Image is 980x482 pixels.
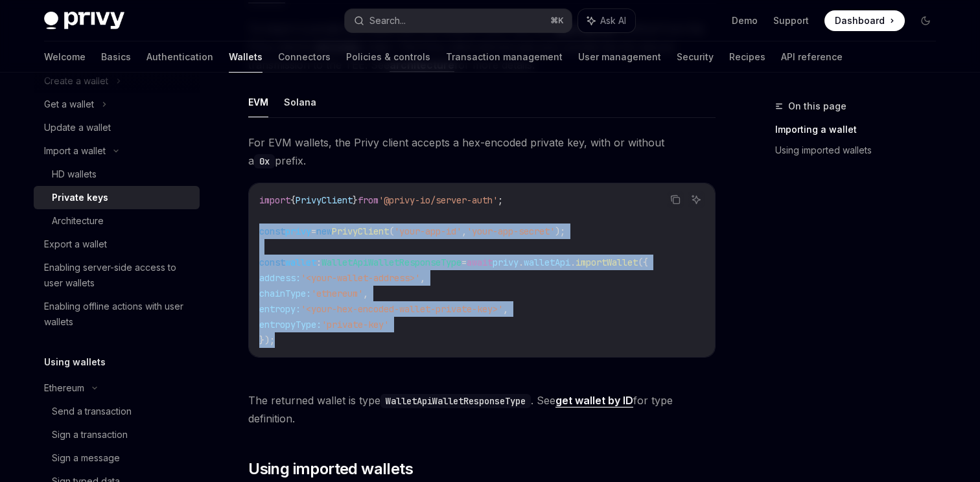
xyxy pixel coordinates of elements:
a: Enabling server-side access to user wallets [34,256,200,295]
span: import [259,194,290,206]
span: chainType: [259,288,311,299]
span: 'your-app-secret' [467,225,555,237]
a: Support [773,14,809,27]
img: dark logo [44,12,124,30]
div: Import a wallet [44,143,106,159]
div: Sign a message [52,450,120,466]
button: Ask AI [688,191,705,208]
a: Dashboard [824,10,905,31]
div: Send a transaction [52,404,132,419]
h5: Using wallets [44,354,106,370]
span: '<your-hex-encoded-wallet-private-key>' [301,303,503,315]
a: Basics [101,41,131,73]
div: Enabling server-side access to user wallets [44,260,192,291]
span: PrivyClient [332,225,389,237]
span: . [519,257,524,268]
span: 'private-key' [321,319,389,330]
span: privy [493,257,519,268]
span: = [461,257,467,268]
span: const [259,257,285,268]
span: , [503,303,508,315]
span: Ask AI [600,14,626,27]
span: ⌘ K [550,16,564,26]
code: 0x [254,154,275,168]
span: , [363,288,368,299]
span: entropy: [259,303,301,315]
a: Export a wallet [34,233,200,256]
button: Ask AI [578,9,635,32]
div: Ethereum [44,380,84,396]
span: Using imported wallets [248,459,413,479]
span: ( [389,225,394,237]
span: For EVM wallets, the Privy client accepts a hex-encoded private key, with or without a prefix. [248,133,716,170]
a: Update a wallet [34,116,200,139]
span: : [316,257,321,268]
span: walletApi [524,257,570,268]
span: const [259,225,285,237]
button: Solana [284,87,316,117]
div: Export a wallet [44,236,107,252]
span: WalletApiWalletResponseType [321,257,461,268]
span: Dashboard [835,14,885,27]
span: address: [259,272,301,284]
span: '@privy-io/server-auth' [379,194,498,206]
a: API reference [781,41,843,73]
a: Authentication [146,41,213,73]
span: . [570,257,576,268]
span: The returned wallet is type . See for type definition. [248,391,716,428]
span: }); [259,334,275,346]
a: Using imported wallets [775,140,946,161]
span: , [461,225,467,237]
span: privy [285,225,311,237]
div: Enabling offline actions with user wallets [44,299,192,330]
span: ; [498,194,503,206]
span: wallet [285,257,316,268]
span: ({ [638,257,648,268]
div: Architecture [52,213,104,229]
div: Update a wallet [44,120,111,135]
a: Transaction management [446,41,563,73]
a: Private keys [34,186,200,209]
a: Enabling offline actions with user wallets [34,295,200,334]
a: Importing a wallet [775,119,946,140]
span: , [420,272,425,284]
span: 'your-app-id' [394,225,461,237]
span: importWallet [576,257,638,268]
a: Sign a transaction [34,423,200,446]
span: entropyType: [259,319,321,330]
button: Toggle dark mode [915,10,936,31]
a: User management [578,41,661,73]
a: Sign a message [34,446,200,470]
span: from [358,194,379,206]
a: Wallets [229,41,262,73]
button: Search...⌘K [345,9,572,32]
span: { [290,194,296,206]
div: Sign a transaction [52,427,128,442]
a: Recipes [729,41,765,73]
a: Security [677,41,714,73]
a: get wallet by ID [555,394,633,407]
div: HD wallets [52,166,97,182]
span: await [467,257,493,268]
div: Get a wallet [44,97,94,112]
a: Demo [732,14,758,27]
div: Search... [369,13,406,29]
button: EVM [248,87,268,117]
a: Send a transaction [34,400,200,423]
a: Architecture [34,209,200,233]
a: Policies & controls [346,41,430,73]
button: Copy the contents from the code block [667,191,684,208]
span: 'ethereum' [311,288,363,299]
span: new [316,225,332,237]
a: HD wallets [34,163,200,186]
code: WalletApiWalletResponseType [380,394,531,408]
span: = [311,225,316,237]
span: ); [555,225,565,237]
a: Connectors [278,41,331,73]
span: } [353,194,358,206]
div: Private keys [52,190,108,205]
a: Welcome [44,41,86,73]
span: PrivyClient [296,194,353,206]
span: '<your-wallet-address>' [301,272,420,284]
span: On this page [788,98,846,114]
